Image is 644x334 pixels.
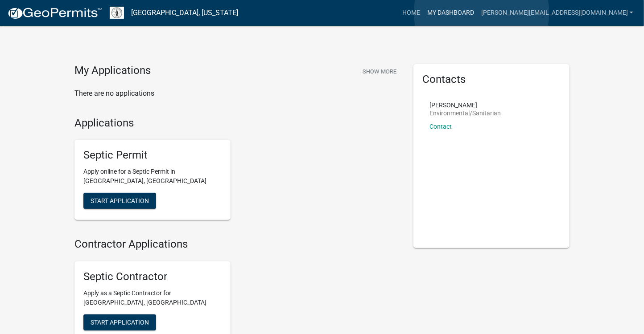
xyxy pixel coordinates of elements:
[424,4,478,21] a: My Dashboard
[131,5,238,20] a: [GEOGRAPHIC_DATA], [US_STATE]
[83,167,222,186] p: Apply online for a Septic Permit in [GEOGRAPHIC_DATA], [GEOGRAPHIC_DATA]
[74,117,400,228] wm-workflow-list-section: Applications
[83,270,222,283] h5: Septic Contractor
[91,318,149,326] span: Start Application
[74,238,400,251] h4: Contractor Applications
[74,64,151,77] h4: My Applications
[429,110,501,116] p: Environmental/Sanitarian
[478,4,637,21] a: [PERSON_NAME][EMAIL_ADDRESS][DOMAIN_NAME]
[429,102,501,108] p: [PERSON_NAME]
[74,88,400,99] p: There are no applications
[110,7,124,19] img: Mahaska County, Iowa
[429,123,452,130] a: Contact
[399,4,424,21] a: Home
[74,117,400,130] h4: Applications
[91,197,149,204] span: Start Application
[359,64,400,79] button: Show More
[83,289,222,307] p: Apply as a Septic Contractor for [GEOGRAPHIC_DATA], [GEOGRAPHIC_DATA]
[422,73,561,86] h5: Contacts
[83,149,222,162] h5: Septic Permit
[83,314,156,330] button: Start Application
[83,193,156,209] button: Start Application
